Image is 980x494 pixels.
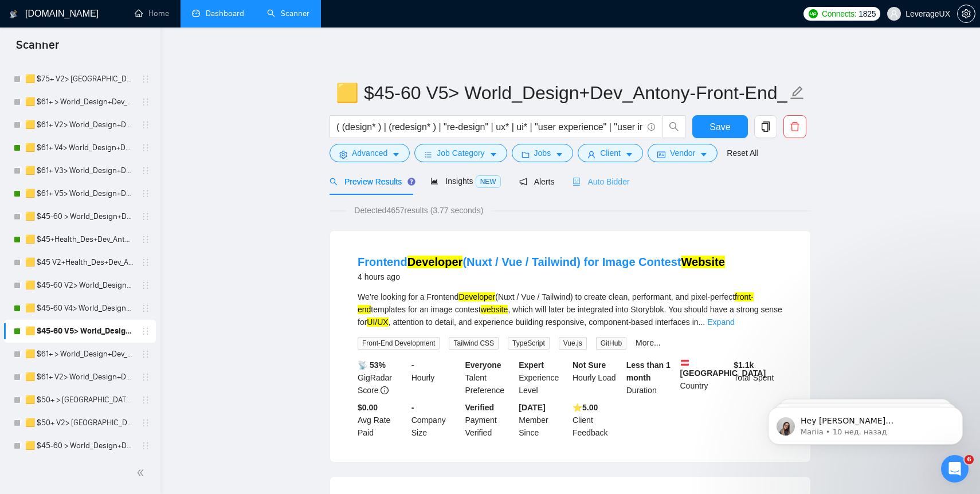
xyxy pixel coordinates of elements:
[358,256,725,268] a: FrontendDeveloper(Nuxt / Vue / Tailwind) for Image ContestWebsite
[25,228,134,251] a: 🟨 $45+Health_Des+Dev_Antony
[141,235,150,244] span: holder
[941,455,969,483] iframe: Intercom live chat
[25,320,134,343] a: 🟨 $45-60 V5> World_Design+Dev_Antony-Front-End_General
[516,401,570,439] div: Member Since
[512,144,574,162] button: folderJobscaret-down
[570,359,624,397] div: Hourly Load
[657,150,665,159] span: idcard
[727,147,758,159] a: Reset All
[358,403,378,412] b: $0.00
[50,33,193,225] span: Hey [PERSON_NAME][EMAIL_ADDRESS][DOMAIN_NAME], Looks like your Upwork agency LeverageUX Design Ho...
[411,403,414,412] b: -
[755,121,777,132] span: copy
[330,178,338,186] span: search
[141,120,150,130] span: holder
[731,359,785,397] div: Total Spent
[192,9,244,18] a: dashboardDashboard
[678,359,732,397] div: Country
[141,97,150,107] span: holder
[355,359,409,397] div: GigRadar Score
[141,166,150,175] span: holder
[476,175,501,188] span: NEW
[663,121,685,132] span: search
[700,150,708,159] span: caret-down
[424,150,432,159] span: bars
[670,147,695,159] span: Vendor
[822,7,856,20] span: Connects:
[465,360,501,370] b: Everyone
[489,150,497,159] span: caret-down
[367,317,388,327] mark: UI/UX
[458,292,495,301] mark: Developer
[141,327,150,336] span: holder
[25,411,134,434] a: 🟨 $50+ V2> [GEOGRAPHIC_DATA]+[GEOGRAPHIC_DATA]+Dev_Tony-UX/UI_General
[25,389,134,411] a: 🟨 $50+ > [GEOGRAPHIC_DATA]+[GEOGRAPHIC_DATA]+Dev_Tony-UX/UI_General
[358,360,386,370] b: 📡 53%
[707,317,734,327] a: Expand
[25,182,134,205] a: 🟨 $61+ V5> World_Design+Dev_Antony-Full-Stack_General
[573,360,606,370] b: Not Sure
[519,178,527,186] span: notification
[573,178,581,186] span: robot
[25,113,134,136] a: 🟨 $61+ V2> World_Design+Dev_Antony-Full-Stack_General
[555,150,563,159] span: caret-down
[141,350,150,359] span: holder
[600,147,621,159] span: Client
[136,467,148,479] span: double-left
[516,359,570,397] div: Experience Level
[465,403,495,412] b: Verified
[135,9,169,18] a: homeHome
[463,401,517,439] div: Payment Verified
[890,10,898,18] span: user
[965,455,974,464] span: 6
[522,150,530,159] span: folder
[141,373,150,382] span: holder
[25,366,134,389] a: 🟨 $61+ V2> World_Design+Dev_Roman-UX/UI_General
[358,270,725,284] div: 4 hours ago
[141,258,150,267] span: holder
[519,403,545,412] b: [DATE]
[449,337,499,350] span: Tailwind CSS
[534,147,551,159] span: Jobs
[508,337,550,350] span: TypeScript
[25,136,134,159] a: 🟨 $61+ V4> World_Design+Dev_Antony-Full-Stack_General
[519,177,555,186] span: Alerts
[430,177,500,186] span: Insights
[141,212,150,221] span: holder
[481,305,508,314] mark: website
[559,337,587,350] span: Vue.js
[790,85,805,100] span: edit
[330,177,412,186] span: Preview Results
[392,150,400,159] span: caret-down
[330,144,410,162] button: settingAdvancedcaret-down
[267,9,309,18] a: searchScanner
[463,359,517,397] div: Talent Preference
[680,359,766,378] b: [GEOGRAPHIC_DATA]
[578,144,643,162] button: userClientcaret-down
[681,359,689,367] img: 🇦🇹
[411,360,414,370] b: -
[681,256,725,268] mark: Website
[141,418,150,428] span: holder
[648,144,718,162] button: idcardVendorcaret-down
[414,144,507,162] button: barsJob Categorycaret-down
[25,91,134,113] a: 🟨 $61+ > World_Design+Dev_Antony-Full-Stack_General
[25,68,134,91] a: 🟨 $75+ V2> [GEOGRAPHIC_DATA]+[GEOGRAPHIC_DATA]+Dev_Tony-UX/UI_General
[352,147,387,159] span: Advanced
[409,359,463,397] div: Hourly
[407,256,463,268] mark: Developer
[625,150,633,159] span: caret-down
[809,9,818,18] img: upwork-logo.png
[754,115,777,138] button: copy
[355,401,409,439] div: Avg Rate Paid
[336,79,787,107] input: Scanner name...
[141,189,150,198] span: holder
[692,115,748,138] button: Save
[358,291,783,328] div: We’re looking for a Frontend (Nuxt / Vue / Tailwind) to create clean, performant, and pixel-perfe...
[409,401,463,439] div: Company Size
[339,150,347,159] span: setting
[381,386,389,394] span: info-circle
[957,5,975,23] button: setting
[624,359,678,397] div: Duration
